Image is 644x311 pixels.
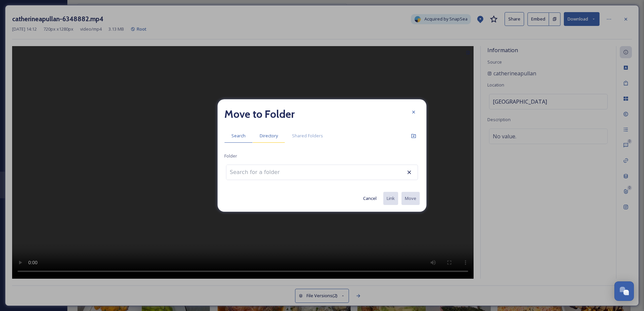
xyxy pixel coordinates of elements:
input: Search for a folder [226,165,300,180]
span: Search [231,133,246,139]
span: Shared Folders [292,133,323,139]
button: Move [401,192,420,205]
button: Cancel [360,192,380,205]
button: Open Chat [614,281,634,301]
span: Folder [224,153,237,159]
h2: Move to Folder [224,106,295,122]
button: Link [383,192,398,205]
span: Directory [260,133,278,139]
